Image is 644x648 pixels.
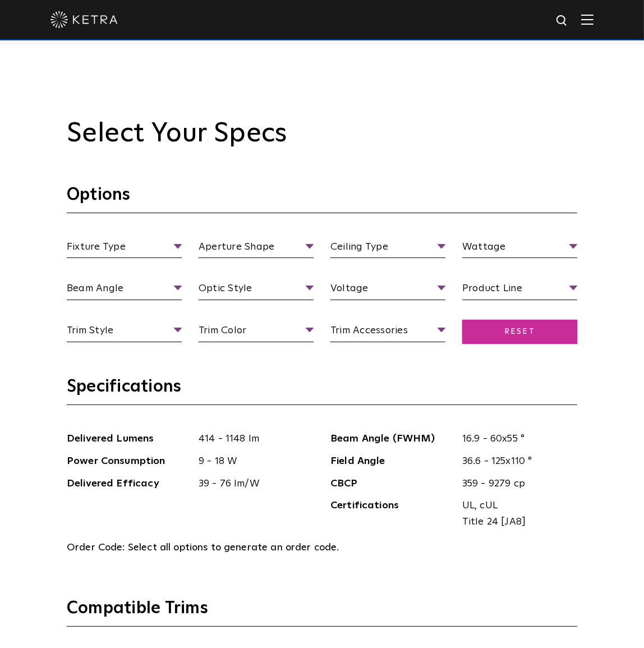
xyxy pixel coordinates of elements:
[454,476,577,492] span: 359 - 9279 cp
[454,453,577,470] span: 36.6 - 125x110 °
[67,598,577,627] h3: Compatible Trims
[555,14,569,28] img: search icon
[67,376,577,405] h3: Specifications
[330,498,454,530] span: Certifications
[50,11,118,28] img: ketra-logo-2019-white
[462,281,577,300] span: Product Line
[199,281,314,300] span: Optic Style
[581,14,594,25] img: Hamburger%20Nav.svg
[330,453,454,470] span: Field Angle
[199,239,314,259] span: Aperture Shape
[454,431,577,447] span: 16.9 - 60x55 °
[190,453,314,470] span: 9 - 18 W
[67,431,190,447] span: Delivered Lumens
[462,498,569,514] span: UL, cUL
[67,323,182,342] span: Trim Style
[190,431,314,447] span: 414 - 1148 lm
[462,514,569,530] span: Title 24 [JA8]
[462,239,577,259] span: Wattage
[330,323,445,342] span: Trim Accessories
[67,476,190,492] span: Delivered Efficacy
[462,320,577,344] span: Reset
[190,476,314,492] span: 39 - 76 lm/W
[199,323,314,342] span: Trim Color
[67,184,577,213] h3: Options
[128,543,339,553] span: Select all options to generate an order code.
[67,453,190,470] span: Power Consumption
[67,543,125,553] span: Order Code:
[67,118,577,150] h2: Select Your Specs
[330,239,445,259] span: Ceiling Type
[67,281,182,300] span: Beam Angle
[330,431,454,447] span: Beam Angle (FWHM)
[330,476,454,492] span: CBCP
[330,281,445,300] span: Voltage
[67,239,182,259] span: Fixture Type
